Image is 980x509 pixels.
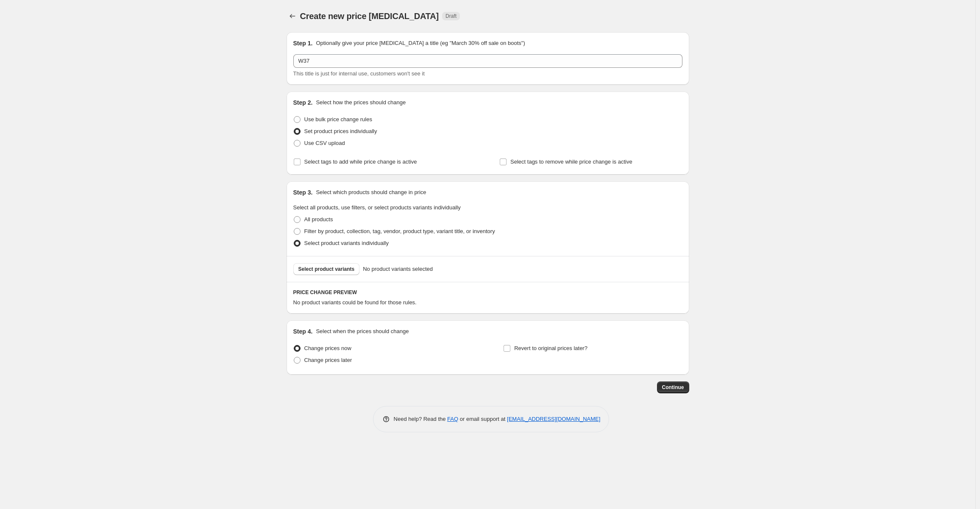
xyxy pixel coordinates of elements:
[293,98,313,107] h2: Step 2.
[304,140,345,146] span: Use CSV upload
[447,416,458,422] a: FAQ
[304,345,351,351] span: Change prices now
[304,240,389,246] span: Select product variants individually
[394,416,448,422] span: Need help? Read the
[363,265,433,273] span: No product variants selected
[293,70,425,77] span: This title is just for internal use, customers won't see it
[514,345,587,351] span: Revert to original prices later?
[300,11,439,21] span: Create new price [MEDICAL_DATA]
[510,159,632,165] span: Select tags to remove while price change is active
[458,416,507,422] span: or email support at
[293,54,682,68] input: 30% off holiday sale
[293,289,682,296] h6: PRICE CHANGE PREVIEW
[657,381,689,393] button: Continue
[298,266,355,273] span: Select product variants
[287,10,298,22] button: Price change jobs
[304,159,417,165] span: Select tags to add while price change is active
[316,98,406,107] p: Select how the prices should change
[304,357,352,363] span: Change prices later
[662,384,684,391] span: Continue
[293,263,360,275] button: Select product variants
[293,39,313,47] h2: Step 1.
[293,188,313,197] h2: Step 3.
[304,216,333,223] span: All products
[445,13,457,19] span: Draft
[293,327,313,336] h2: Step 4.
[316,188,426,197] p: Select which products should change in price
[304,128,377,134] span: Set product prices individually
[304,228,495,234] span: Filter by product, collection, tag, vendor, product type, variant title, or inventory
[507,416,600,422] a: [EMAIL_ADDRESS][DOMAIN_NAME]
[316,327,409,336] p: Select when the prices should change
[304,116,372,122] span: Use bulk price change rules
[293,204,461,211] span: Select all products, use filters, or select products variants individually
[316,39,525,47] p: Optionally give your price [MEDICAL_DATA] a title (eg "March 30% off sale on boots")
[293,299,417,306] span: No product variants could be found for those rules.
